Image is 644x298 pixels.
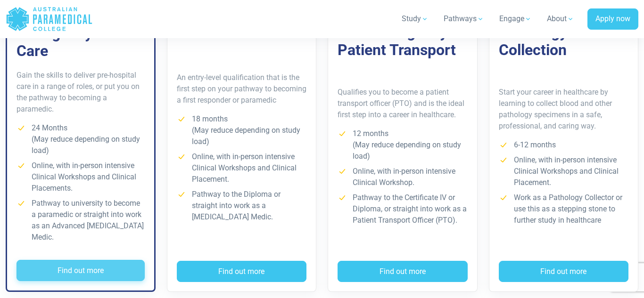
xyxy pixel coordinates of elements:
[338,192,468,226] li: Pathway to the Certificate IV or Diploma, or straight into work as a Patient Transport Officer (P...
[177,72,307,106] p: An entry-level qualification that is the first step on your pathway to becoming a first responder...
[17,122,145,156] li: 24 Months (May reduce depending on study load)
[499,87,629,132] p: Start your career in healthcare by learning to collect blood and other pathology specimens in a s...
[338,128,468,162] li: 12 months (May reduce depending on study load)
[177,151,307,185] li: Online, with in-person intensive Clinical Workshops and Clinical Placement.
[499,261,629,282] button: Find out more
[17,198,145,243] li: Pathway to university to become a paramedic or straight into work as an Advanced [MEDICAL_DATA] M...
[177,113,307,147] li: 18 months (May reduce depending on study load)
[177,261,307,282] button: Find out more
[17,260,145,282] button: Find out more
[17,70,145,115] p: Gain the skills to deliver pre-hospital care in a range of roles, or put you on the pathway to be...
[338,87,468,121] p: Qualifies you to become a patient transport officer (PTO) and is the ideal first step into a care...
[499,154,629,188] li: Online, with in-person intensive Clinical Workshops and Clinical Placement.
[499,139,629,151] li: 6-12 months
[499,192,629,226] li: Work as a Pathology Collector or use this as a stepping stone to further study in healthcare
[338,261,468,282] button: Find out more
[338,166,468,188] li: Online, with in-person intensive Clinical Workshop.
[177,189,307,223] li: Pathway to the Diploma or straight into work as a [MEDICAL_DATA] Medic.
[17,160,145,194] li: Online, with in-person intensive Clinical Workshops and Clinical Placements.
